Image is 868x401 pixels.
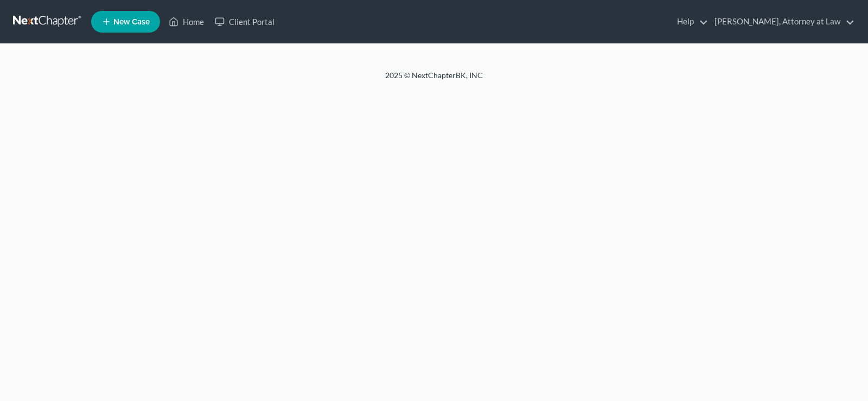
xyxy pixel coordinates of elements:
a: [PERSON_NAME], Attorney at Law [709,12,854,31]
new-legal-case-button: New Case [91,11,160,33]
a: Home [163,12,209,31]
a: Help [672,12,708,31]
a: Client Portal [209,12,280,31]
div: 2025 © NextChapterBK, INC [125,70,743,90]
